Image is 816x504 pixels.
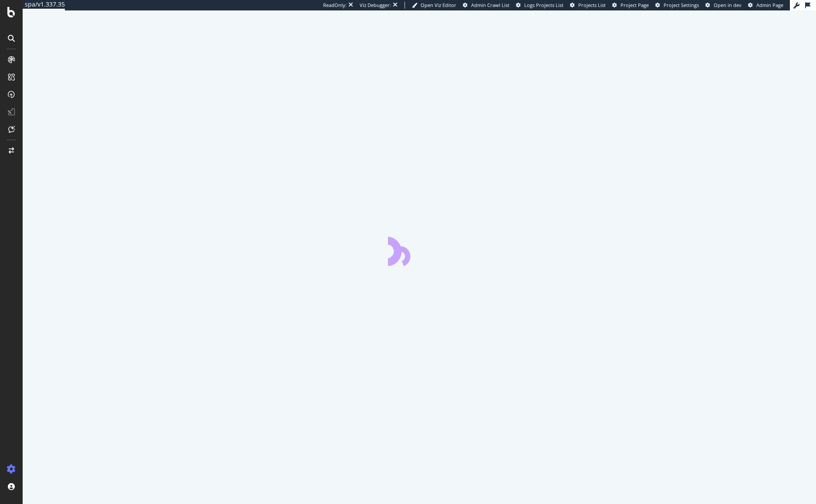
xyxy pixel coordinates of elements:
[323,2,347,9] div: ReadOnly:
[655,2,699,9] a: Project Settings
[388,235,451,266] div: animation
[463,2,509,9] a: Admin Crawl List
[612,2,649,9] a: Project Page
[421,2,456,8] span: Open Viz Editor
[620,2,649,8] span: Project Page
[756,2,783,8] span: Admin Page
[360,2,391,9] div: Viz Debugger:
[714,2,742,8] span: Open in dev
[705,2,742,9] a: Open in dev
[524,2,563,8] span: Logs Projects List
[570,2,606,9] a: Projects List
[516,2,563,9] a: Logs Projects List
[412,2,456,9] a: Open Viz Editor
[664,2,699,8] span: Project Settings
[578,2,606,8] span: Projects List
[748,2,783,9] a: Admin Page
[471,2,509,8] span: Admin Crawl List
